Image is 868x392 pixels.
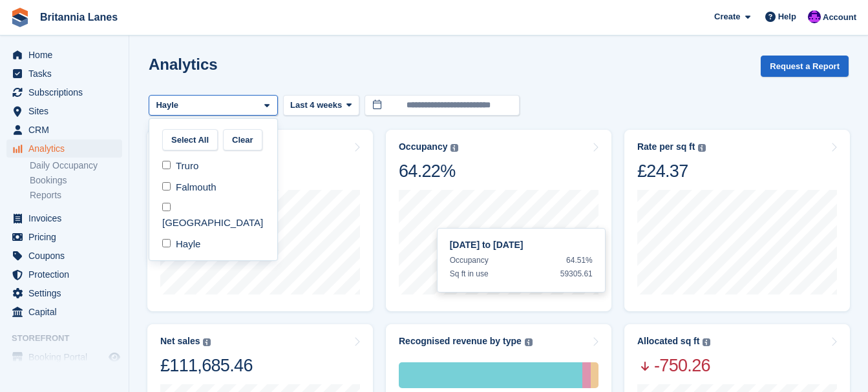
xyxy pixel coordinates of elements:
[6,303,122,321] a: menu
[160,336,200,347] div: Net sales
[30,160,122,172] a: Daily Occupancy
[637,160,706,182] div: £24.37
[778,10,796,23] span: Help
[637,336,699,347] div: Allocated sq ft
[6,83,122,101] a: menu
[6,209,122,227] a: menu
[28,102,106,120] span: Sites
[637,355,710,377] span: -750.26
[107,349,122,365] a: Preview store
[582,362,591,388] div: Protection
[28,348,106,366] span: Booking Portal
[28,209,106,227] span: Invoices
[823,11,856,24] span: Account
[154,156,272,177] div: Truro
[28,265,106,284] span: Protection
[203,338,211,346] img: icon-info-grey-7440780725fd019a000dd9b08b2336e03edf1995a4989e88bcd33f0948082b44.svg
[6,46,122,64] a: menu
[28,247,106,265] span: Coupons
[6,284,122,302] a: menu
[154,176,272,198] div: Falmouth
[6,228,122,246] a: menu
[808,10,821,23] img: Mark Lane
[399,336,522,347] div: Recognised revenue by type
[30,174,122,187] a: Bookings
[6,65,122,83] a: menu
[28,121,106,139] span: CRM
[290,99,342,112] span: Last 4 weeks
[154,99,184,112] div: Hayle
[6,102,122,120] a: menu
[450,144,458,152] img: icon-info-grey-7440780725fd019a000dd9b08b2336e03edf1995a4989e88bcd33f0948082b44.svg
[28,228,106,246] span: Pricing
[6,121,122,139] a: menu
[149,56,218,73] h2: Analytics
[28,303,106,321] span: Capital
[30,189,122,201] a: Reports
[6,139,122,158] a: menu
[28,46,106,64] span: Home
[399,141,447,152] div: Occupancy
[283,95,359,116] button: Last 4 weeks
[10,8,30,27] img: stora-icon-8386f47178a22dfd0bd8f6a31ec36ba5ce8667c1dd55bd0f319d3a0aa187defe.svg
[28,284,106,302] span: Settings
[703,338,710,346] img: icon-info-grey-7440780725fd019a000dd9b08b2336e03edf1995a4989e88bcd33f0948082b44.svg
[28,83,106,101] span: Subscriptions
[12,332,129,345] span: Storefront
[28,65,106,83] span: Tasks
[714,10,740,23] span: Create
[637,141,695,152] div: Rate per sq ft
[162,129,218,150] button: Select All
[399,160,458,182] div: 64.22%
[35,6,123,28] a: Britannia Lanes
[6,265,122,284] a: menu
[28,139,106,158] span: Analytics
[6,247,122,265] a: menu
[698,144,706,152] img: icon-info-grey-7440780725fd019a000dd9b08b2336e03edf1995a4989e88bcd33f0948082b44.svg
[6,348,122,366] a: menu
[525,338,533,346] img: icon-info-grey-7440780725fd019a000dd9b08b2336e03edf1995a4989e88bcd33f0948082b44.svg
[223,129,262,150] button: Clear
[761,56,849,77] button: Request a Report
[160,355,253,377] div: £111,685.46
[154,198,272,233] div: [GEOGRAPHIC_DATA]
[154,234,272,255] div: Hayle
[591,362,598,388] div: One-off
[399,362,582,388] div: Storage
